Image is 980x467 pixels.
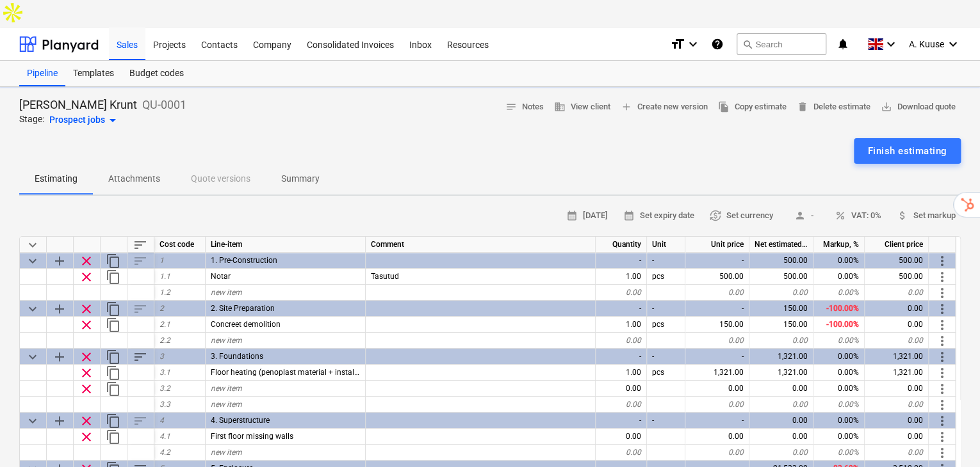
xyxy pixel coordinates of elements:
[647,349,685,365] div: -
[159,288,170,297] span: 1.2
[749,365,813,381] div: 1,321.00
[865,301,929,317] div: 0.00
[718,101,730,113] span: file_copy
[813,381,865,397] div: 0.00%
[106,381,121,397] span: Duplicate row
[935,333,950,349] span: More actions
[371,272,399,281] span: Tasutud
[670,36,685,52] i: format_size
[159,336,170,345] span: 2.2
[122,61,192,86] a: Budget codes
[813,285,865,301] div: 0.00%
[685,413,749,429] div: -
[647,365,685,381] div: pcs
[106,413,121,429] span: Duplicate category
[159,432,170,441] span: 4.1
[211,368,370,377] span: Floor heating (penoplast material + installing)
[52,349,67,365] span: Add sub category to row
[25,349,40,365] span: Collapse category
[865,269,929,285] div: 500.00
[813,445,865,461] div: 0.00%
[142,97,186,113] p: QU-0001
[211,336,242,345] span: new item
[718,100,787,115] span: Copy estimate
[154,237,206,253] div: Cost code
[813,333,865,349] div: 0.00%
[623,210,635,221] span: calendar_month
[935,445,950,461] span: More actions
[106,365,121,381] span: Duplicate row
[596,365,647,381] div: 1.00
[159,400,170,409] span: 3.3
[79,269,94,285] span: Remove row
[685,365,749,381] div: 1,321.00
[25,301,40,317] span: Collapse category
[554,100,610,115] span: View client
[35,172,78,186] p: Estimating
[935,253,950,269] span: More actions
[566,210,578,221] span: calendar_month
[159,416,164,425] span: 4
[935,413,950,429] span: More actions
[79,429,94,445] span: Remove row
[647,317,685,333] div: pcs
[19,61,65,86] div: Pipeline
[159,384,170,393] span: 3.2
[685,269,749,285] div: 500.00
[749,413,813,429] div: 0.00
[211,352,263,361] span: 3. Foundations
[742,39,753,49] span: search
[876,97,961,117] button: Download quote
[685,253,749,269] div: -
[566,209,608,223] span: [DATE]
[749,445,813,461] div: 0.00
[829,206,886,226] button: VAT: 0%
[52,413,67,429] span: Add sub category to row
[211,272,231,281] span: Notar
[865,445,929,461] div: 0.00
[883,36,899,52] i: keyboard_arrow_down
[897,209,956,223] span: Set markup
[710,209,773,223] span: Set currency
[145,28,193,60] div: Projects
[245,28,299,60] div: Company
[25,413,40,429] span: Collapse category
[865,397,929,413] div: 0.00
[79,413,94,429] span: Remove row
[159,368,170,377] span: 3.1
[797,101,808,113] span: delete
[647,269,685,285] div: pcs
[685,429,749,445] div: 0.00
[596,413,647,429] div: -
[749,237,813,253] div: Net estimated cost
[299,28,402,60] a: Consolidated Invoices
[211,400,242,409] span: new item
[749,317,813,333] div: 150.00
[813,397,865,413] div: 0.00%
[685,36,701,52] i: keyboard_arrow_down
[439,28,496,60] div: Resources
[749,397,813,413] div: 0.00
[211,448,242,457] span: new item
[79,317,94,333] span: Remove row
[685,397,749,413] div: 0.00
[561,206,613,226] button: [DATE]
[749,333,813,349] div: 0.00
[133,237,148,253] span: Sort rows within table
[245,28,299,60] a: Company
[106,253,121,269] span: Duplicate category
[813,365,865,381] div: 0.00%
[159,448,170,457] span: 4.2
[25,253,40,269] span: Collapse category
[737,33,826,55] button: Search
[105,113,120,128] span: arrow_drop_down
[19,97,137,113] p: [PERSON_NAME] Krunt
[159,352,164,361] span: 3
[835,210,846,221] span: percent
[402,28,439,60] div: Inbox
[79,381,94,397] span: Remove row
[935,301,950,317] span: More actions
[554,101,566,113] span: business
[935,285,950,301] span: More actions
